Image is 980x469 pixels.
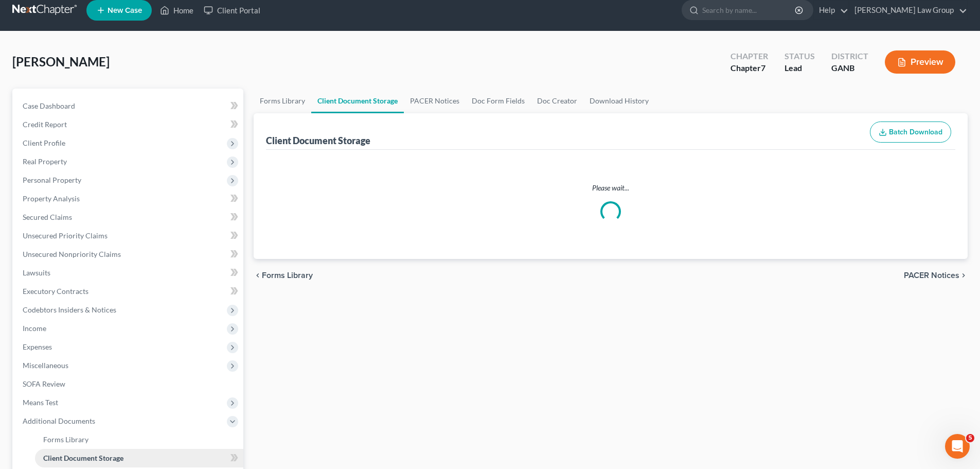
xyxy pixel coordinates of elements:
[404,89,466,113] a: PACER Notices
[23,120,67,129] span: Credit Report
[23,361,68,370] span: Miscellaneous
[849,1,967,20] a: [PERSON_NAME] Law Group
[199,1,265,20] a: Client Portal
[108,7,142,14] span: New Case
[959,271,968,280] i: chevron_right
[23,231,108,240] span: Unsecured Priority Claims
[23,250,121,258] span: Unsecured Nonpriority Claims
[43,435,88,444] span: Forms Library
[23,379,65,388] span: SOFA Review
[23,213,72,221] span: Secured Claims
[35,449,243,467] a: Client Document Storage
[23,268,50,277] span: Lawsuits
[254,271,262,280] i: chevron_left
[254,271,313,280] button: chevron_left Forms Library
[785,62,815,74] div: Lead
[14,189,243,208] a: Property Analysis
[12,54,110,69] span: [PERSON_NAME]
[14,245,243,264] a: Unsecured Nonpriority Claims
[14,115,243,134] a: Credit Report
[785,50,815,62] div: Status
[966,434,974,442] span: 5
[23,138,65,147] span: Client Profile
[531,89,583,113] a: Doc Creator
[23,324,46,333] span: Income
[870,121,951,143] button: Batch Download
[23,305,116,314] span: Codebtors Insiders & Notices
[23,157,67,166] span: Real Property
[814,1,848,20] a: Help
[23,101,75,110] span: Case Dashboard
[730,50,768,62] div: Chapter
[14,208,243,227] a: Secured Claims
[466,89,531,113] a: Doc Form Fields
[904,271,968,280] button: PACER Notices chevron_right
[23,194,80,203] span: Property Analysis
[14,97,243,115] a: Case Dashboard
[14,375,243,393] a: SOFA Review
[730,62,768,74] div: Chapter
[23,416,95,425] span: Additional Documents
[14,264,243,282] a: Lawsuits
[266,134,370,147] div: Client Document Storage
[14,227,243,245] a: Unsecured Priority Claims
[885,50,955,74] button: Preview
[254,89,311,113] a: Forms Library
[35,430,243,449] a: Forms Library
[23,398,58,407] span: Means Test
[23,176,81,184] span: Personal Property
[268,183,953,193] p: Please wait...
[14,282,243,301] a: Executory Contracts
[831,50,868,62] div: District
[761,63,765,73] span: 7
[702,1,796,20] input: Search by name...
[311,89,404,113] a: Client Document Storage
[904,271,959,280] span: PACER Notices
[155,1,199,20] a: Home
[831,62,868,74] div: GANB
[889,128,942,136] span: Batch Download
[262,271,313,280] span: Forms Library
[583,89,655,113] a: Download History
[23,287,88,296] span: Executory Contracts
[23,342,52,351] span: Expenses
[43,454,123,462] span: Client Document Storage
[945,434,970,459] iframe: Intercom live chat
